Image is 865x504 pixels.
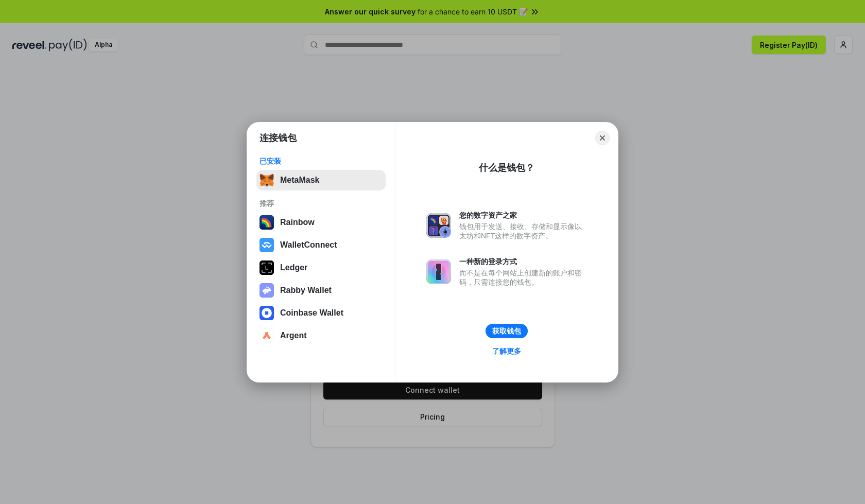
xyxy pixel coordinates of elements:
[479,162,534,174] div: 什么是钱包？
[259,157,383,166] div: 已安装
[486,344,527,358] a: 了解更多
[256,170,386,190] button: MetaMask
[280,263,307,272] div: Ledger
[259,215,274,230] img: svg+xml,%3Csvg%20width%3D%22120%22%20height%3D%22120%22%20viewBox%3D%220%200%20120%20120%22%20fil...
[259,260,274,275] img: svg+xml,%3Csvg%20xmlns%3D%22http%3A%2F%2Fwww.w3.org%2F2000%2Fsvg%22%20width%3D%2228%22%20height%3...
[459,222,587,240] div: 钱包用于发送、接收、存储和显示像以太坊和NFT这样的数字资产。
[259,283,274,298] img: svg+xml,%3Csvg%20xmlns%3D%22http%3A%2F%2Fwww.w3.org%2F2000%2Fsvg%22%20fill%3D%22none%22%20viewBox...
[280,331,307,340] div: Argent
[459,211,587,220] div: 您的数字资产之家
[426,259,451,284] img: svg+xml,%3Csvg%20xmlns%3D%22http%3A%2F%2Fwww.w3.org%2F2000%2Fsvg%22%20fill%3D%22none%22%20viewBox...
[256,325,386,346] button: Argent
[486,324,528,338] button: 获取钱包
[256,235,386,255] button: WalletConnect
[259,173,274,187] img: svg+xml,%3Csvg%20fill%3D%22none%22%20height%3D%2233%22%20viewBox%3D%220%200%2035%2033%22%20width%...
[259,238,274,252] img: svg+xml,%3Csvg%20width%3D%2228%22%20height%3D%2228%22%20viewBox%3D%220%200%2028%2028%22%20fill%3D...
[256,280,386,301] button: Rabby Wallet
[280,176,319,185] div: MetaMask
[595,131,610,145] button: Close
[256,257,386,278] button: Ledger
[280,218,315,227] div: Rainbow
[259,132,297,144] h1: 连接钱包
[459,268,587,287] div: 而不是在每个网站上创建新的账户和密码，只需连接您的钱包。
[259,199,383,208] div: 推荐
[492,326,521,336] div: 获取钱包
[280,240,337,250] div: WalletConnect
[256,212,386,233] button: Rainbow
[280,308,343,318] div: Coinbase Wallet
[492,346,521,356] div: 了解更多
[259,306,274,320] img: svg+xml,%3Csvg%20width%3D%2228%22%20height%3D%2228%22%20viewBox%3D%220%200%2028%2028%22%20fill%3D...
[256,303,386,323] button: Coinbase Wallet
[259,328,274,343] img: svg+xml,%3Csvg%20width%3D%2228%22%20height%3D%2228%22%20viewBox%3D%220%200%2028%2028%22%20fill%3D...
[280,286,332,295] div: Rabby Wallet
[426,213,451,238] img: svg+xml,%3Csvg%20xmlns%3D%22http%3A%2F%2Fwww.w3.org%2F2000%2Fsvg%22%20fill%3D%22none%22%20viewBox...
[459,257,587,266] div: 一种新的登录方式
